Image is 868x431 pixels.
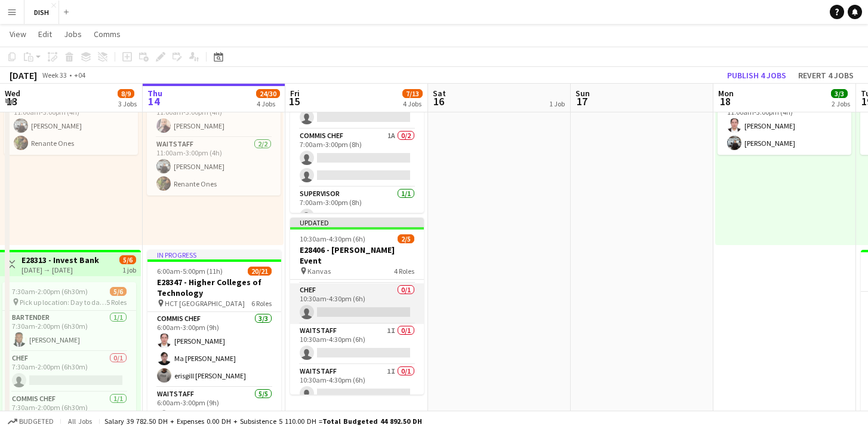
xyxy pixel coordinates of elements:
[74,71,85,80] div: +04
[257,99,279,108] div: 4 Jobs
[12,287,88,296] span: 7:30am-2:00pm (6h30m)
[6,415,56,428] button: Budgeted
[3,94,20,108] span: 13
[66,417,94,426] span: All jobs
[147,312,281,387] app-card-role: Commis Chef3/36:00am-3:00pm (9h)[PERSON_NAME]Ma [PERSON_NAME]erisgill [PERSON_NAME]
[5,26,31,42] a: View
[157,267,223,276] span: 6:00am-5:00pm (11h)
[147,277,281,298] h3: E28347 - Higher Colleges of Technology
[290,129,424,187] app-card-role: Commis Chef1A0/27:00am-3:00pm (8h)
[110,287,127,296] span: 5/6
[4,97,138,155] app-card-role: Waitstaff2/211:00am-3:00pm (4h)[PERSON_NAME]Renante Ones
[147,68,281,195] app-job-card: 11:00am-3:00pm (4h)3/3 Dubai Future Foundation2 RolesChef1/111:00am-3:00pm (4h)[PERSON_NAME]Waits...
[290,88,300,99] span: Fri
[288,94,300,108] span: 15
[147,250,281,427] app-job-card: In progress6:00am-5:00pm (11h)20/21E28347 - Higher Colleges of Technology HCT [GEOGRAPHIC_DATA]6 ...
[94,29,121,39] span: Comms
[147,97,281,137] app-card-role: Chef1/111:00am-3:00pm (4h)[PERSON_NAME]
[5,88,20,99] span: Wed
[104,417,422,426] div: Salary 39 782.50 DH + Expenses 0.00 DH + Subsistence 5 110.00 DH =
[122,264,136,274] div: 1 job
[290,218,424,395] app-job-card: Updated10:30am-4:30pm (6h)2/5E28406 - [PERSON_NAME] Event Kanvas4 RolesAdmin2/210:30am-4:30pm (6h...
[165,299,245,308] span: HCT [GEOGRAPHIC_DATA]
[2,351,136,392] app-card-role: Chef0/17:30am-2:00pm (6h30m)
[146,94,162,108] span: 14
[118,99,137,108] div: 3 Jobs
[147,250,281,259] div: In progress
[21,255,99,265] h3: E28313 - Invest Bank
[119,255,136,264] span: 5/6
[574,94,590,108] span: 17
[33,26,57,42] a: Edit
[10,29,26,39] span: View
[831,89,848,98] span: 3/3
[64,29,82,39] span: Jobs
[403,99,422,108] div: 4 Jobs
[718,88,734,99] span: Mon
[2,311,136,351] app-card-role: Bartender1/17:30am-2:00pm (6h30m)[PERSON_NAME]
[20,298,106,307] span: Pick up location: Day to day, near [GEOGRAPHIC_DATA]
[290,283,424,324] app-card-role: Chef0/110:30am-4:30pm (6h)
[549,99,565,108] div: 1 Job
[431,94,446,108] span: 16
[248,267,272,276] span: 20/21
[290,187,424,228] app-card-role: Supervisor1/17:00am-3:00pm (8h)[PERSON_NAME]
[256,89,280,98] span: 24/30
[19,417,54,426] span: Budgeted
[402,89,423,98] span: 7/13
[59,26,87,42] a: Jobs
[793,68,858,83] button: Revert 4 jobs
[106,298,127,307] span: 5 Roles
[398,234,414,243] span: 2/5
[39,71,69,80] span: Week 33
[89,26,125,42] a: Comms
[147,88,162,99] span: Thu
[24,1,59,24] button: DISH
[300,234,365,243] span: 10:30am-4:30pm (6h)
[575,88,590,99] span: Sun
[832,99,850,108] div: 2 Jobs
[147,137,281,195] app-card-role: Waitstaff2/211:00am-3:00pm (4h)[PERSON_NAME]Renante Ones
[251,299,272,308] span: 6 Roles
[722,68,791,83] button: Publish 4 jobs
[290,324,424,365] app-card-role: Waitstaff1I0/110:30am-4:30pm (6h)
[307,267,331,276] span: Kanvas
[718,97,851,155] app-card-role: Waitstaff2/211:00am-3:00pm (4h)[PERSON_NAME][PERSON_NAME]
[21,265,99,274] div: [DATE] → [DATE]
[290,365,424,405] app-card-role: Waitstaff1I0/110:30am-4:30pm (6h)
[716,94,734,108] span: 18
[10,69,37,81] div: [DATE]
[290,218,424,227] div: Updated
[290,36,424,213] app-job-card: 7:00am-3:00pm (8h)4/7E28347 - Higher Colleges of Technology HCT [GEOGRAPHIC_DATA]4 RolesChef0/17:...
[290,244,424,266] h3: E28406 - [PERSON_NAME] Event
[394,267,414,276] span: 4 Roles
[433,88,446,99] span: Sat
[38,29,52,39] span: Edit
[118,89,134,98] span: 8/9
[322,417,422,426] span: Total Budgeted 44 892.50 DH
